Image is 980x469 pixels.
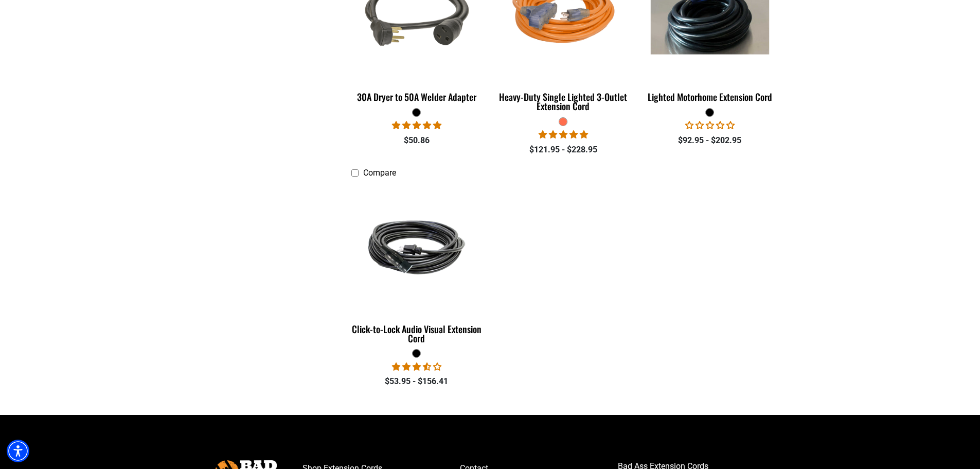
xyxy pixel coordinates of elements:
div: Lighted Motorhome Extension Cord [644,92,775,101]
span: 5.00 stars [539,130,588,140]
span: 3.50 stars [392,362,441,372]
a: black Click-to-Lock Audio Visual Extension Cord [351,183,483,349]
div: 30A Dryer to 50A Welder Adapter [351,92,483,101]
img: black [352,208,482,287]
div: $121.95 - $228.95 [497,144,629,156]
div: $50.86 [351,134,483,147]
div: $92.95 - $202.95 [644,134,775,147]
div: $53.95 - $156.41 [351,375,483,388]
div: Click-to-Lock Audio Visual Extension Cord [351,324,483,343]
div: Accessibility Menu [7,440,29,462]
div: Heavy-Duty Single Lighted 3-Outlet Extension Cord [497,92,629,111]
span: 0.00 stars [685,120,735,130]
span: 5.00 stars [392,120,441,130]
span: Compare [363,168,396,178]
